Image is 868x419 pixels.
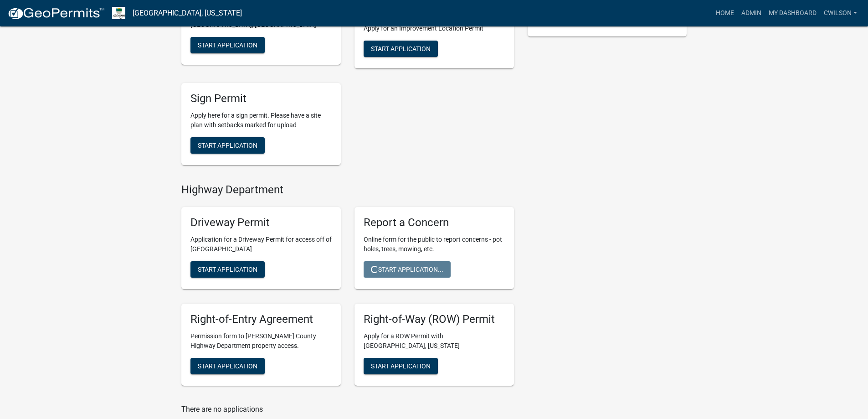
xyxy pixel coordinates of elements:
[198,141,257,149] span: Start Application
[371,266,443,273] span: Start Application...
[181,183,514,197] h4: Highway Department
[820,5,861,22] a: cwilson
[364,24,505,33] p: Apply for an Improvement Location Permit
[190,137,265,154] button: Start Application
[712,5,738,22] a: Home
[371,45,431,52] span: Start Application
[190,313,332,326] h5: Right-of-Entry Agreement
[133,5,242,21] a: [GEOGRAPHIC_DATA], [US_STATE]
[738,5,765,22] a: Admin
[765,5,820,22] a: My Dashboard
[364,261,451,278] button: Start Application...
[190,111,332,130] p: Apply here for a sign permit. Please have a site plan with setbacks marked for upload
[112,7,125,19] img: Morgan County, Indiana
[198,41,257,49] span: Start Application
[181,404,514,415] p: There are no applications
[198,266,257,273] span: Start Application
[190,331,332,351] p: Permission form to [PERSON_NAME] County Highway Department property access.
[190,358,265,374] button: Start Application
[190,261,265,278] button: Start Application
[364,358,438,374] button: Start Application
[364,216,505,229] h5: Report a Concern
[190,235,332,254] p: Application for a Driveway Permit for access off of [GEOGRAPHIC_DATA]
[190,37,265,53] button: Start Application
[198,362,257,370] span: Start Application
[364,331,505,351] p: Apply for a ROW Permit with [GEOGRAPHIC_DATA], [US_STATE]
[371,362,431,370] span: Start Application
[190,216,332,229] h5: Driveway Permit
[364,41,438,57] button: Start Application
[190,92,332,105] h5: Sign Permit
[364,313,505,326] h5: Right-of-Way (ROW) Permit
[364,235,505,254] p: Online form for the public to report concerns - pot holes, trees, mowing, etc.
